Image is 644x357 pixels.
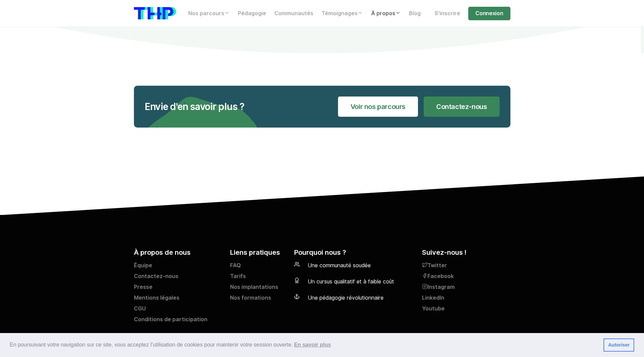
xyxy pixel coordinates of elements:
a: dismiss cookie message [604,338,634,352]
a: Nos parcours [184,7,234,20]
a: S'inscrire [430,7,464,20]
a: FAQ [230,262,286,272]
span: En poursuivant votre navigation sur ce site, vous acceptez l’utilisation de cookies pour mainteni... [10,340,598,350]
a: Mentions légales [134,294,222,305]
a: Blog [405,7,425,20]
a: Communautés [270,7,317,20]
h5: À propos de nous [134,247,222,257]
span: Un cursus qualitatif et à faible coût [308,278,394,285]
h5: Pourquoi nous ? [294,247,414,257]
a: LinkedIn [422,294,510,305]
a: Témoignages [317,7,367,20]
img: logo [134,7,176,20]
a: Nos formations [230,294,286,305]
a: Nos implantations [230,283,286,294]
a: Connexion [468,7,510,20]
a: Contactez-nous [134,272,222,283]
span: Une pédagogie révolutionnaire [308,295,384,301]
h5: Liens pratiques [230,247,286,257]
a: Presse [134,283,222,294]
a: Youtube [422,305,510,315]
a: À propos [367,7,405,20]
a: Pédagogie [234,7,270,20]
a: Conditions de participation [134,315,222,326]
div: Envie d'en savoir plus ? [145,101,245,113]
a: Voir nos parcours [338,97,418,117]
a: Contactez-nous [424,97,499,117]
a: Tarifs [230,272,286,283]
a: Instagram [422,283,510,294]
span: Une communauté soudée [308,262,371,269]
h5: Suivez-nous ! [422,247,510,257]
a: learn more about cookies [293,340,332,350]
a: Twitter [422,262,510,272]
a: Équipe [134,262,222,272]
a: CGU [134,305,222,315]
a: Facebook [422,272,510,283]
